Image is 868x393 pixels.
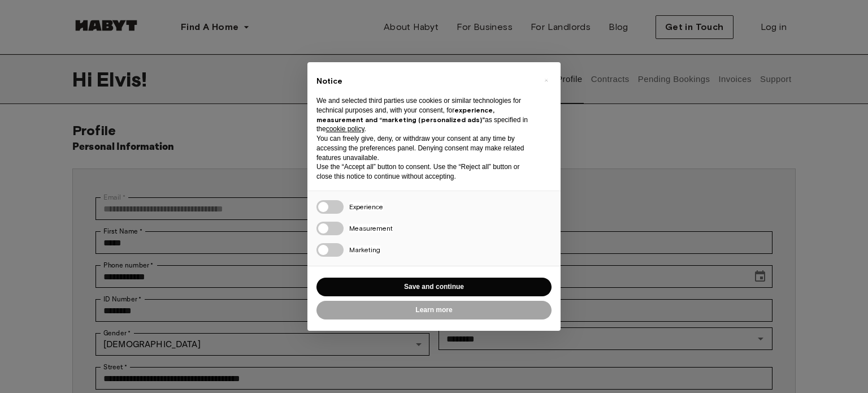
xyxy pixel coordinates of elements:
button: Learn more [316,301,552,319]
button: Save and continue [316,278,552,296]
span: Experience [349,202,383,211]
h2: Notice [316,76,533,87]
span: Measurement [349,224,393,232]
a: cookie policy [326,125,364,133]
p: We and selected third parties use cookies or similar technologies for technical purposes and, wit... [316,96,533,134]
span: × [544,74,548,87]
p: Use the “Accept all” button to consent. Use the “Reject all” button or close this notice to conti... [316,162,533,182]
p: You can freely give, deny, or withdraw your consent at any time by accessing the preferences pane... [316,134,533,162]
button: Close this notice [537,71,555,89]
strong: experience, measurement and “marketing (personalized ads)” [316,106,494,124]
span: Marketing [349,245,380,254]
